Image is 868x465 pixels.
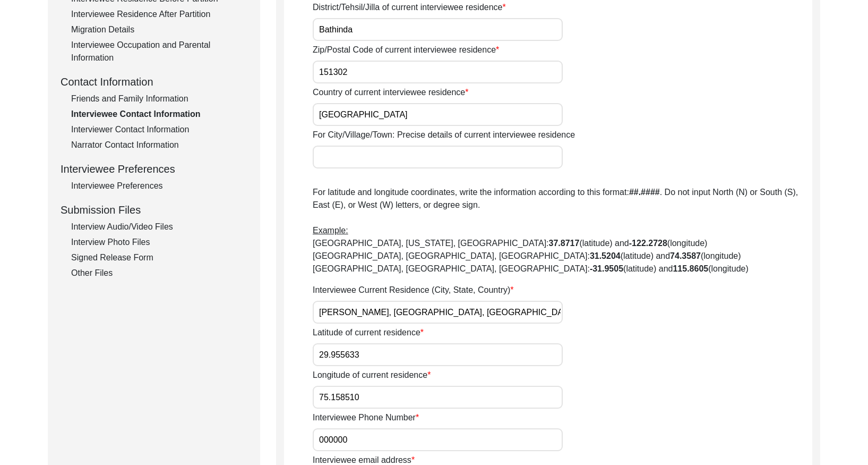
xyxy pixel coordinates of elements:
[670,251,701,260] b: 74.3587
[71,221,247,233] div: Interview Audio/Video Files
[71,39,247,64] div: Interviewee Occupation and Parental Information
[71,108,247,121] div: Interviewee Contact Information
[61,202,247,218] div: Submission Files
[71,123,247,136] div: Interviewer Contact Information
[71,180,247,192] div: Interviewee Preferences
[71,236,247,249] div: Interview Photo Files
[673,264,708,273] b: 115.8605
[629,239,667,248] b: -122.2728
[71,267,247,280] div: Other Files
[71,8,247,21] div: Interviewee Residence After Partition
[313,186,812,275] p: For latitude and longitude coordinates, write the information according to this format: . Do not ...
[590,251,621,260] b: 31.5204
[71,23,247,36] div: Migration Details
[629,188,660,197] b: ##.####
[313,411,419,424] label: Interviewee Phone Number
[313,86,468,99] label: Country of current interviewee residence
[71,139,247,151] div: Narrator Contact Information
[71,92,247,105] div: Friends and Family Information
[313,326,424,339] label: Latitude of current residence
[313,226,348,235] span: Example:
[313,369,431,382] label: Longitude of current residence
[590,264,623,273] b: -31.9505
[549,239,580,248] b: 37.8717
[313,44,499,56] label: Zip/Postal Code of current interviewee residence
[313,284,514,297] label: Interviewee Current Residence (City, State, Country)
[313,129,575,141] label: For City/Village/Town: Precise details of current interviewee residence
[313,1,506,14] label: District/Tehsil/Jilla of current interviewee residence
[71,251,247,264] div: Signed Release Form
[61,74,247,90] div: Contact Information
[61,161,247,177] div: Interviewee Preferences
